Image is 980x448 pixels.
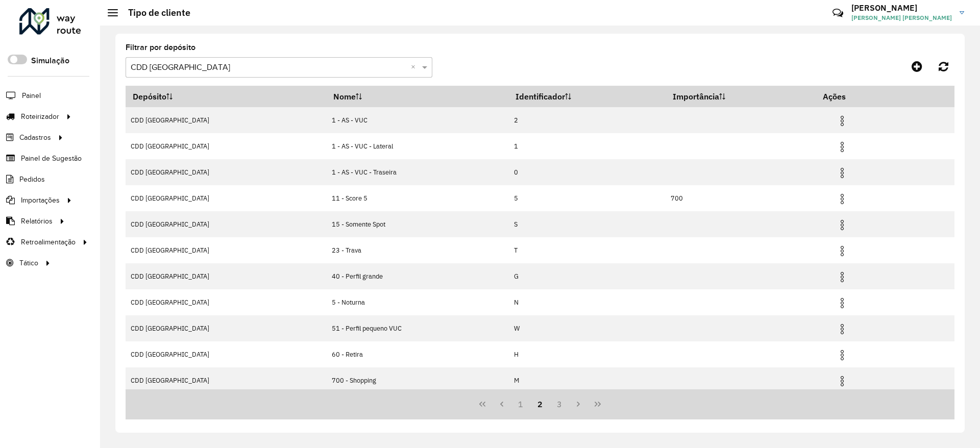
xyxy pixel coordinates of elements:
span: Pedidos [19,174,45,185]
td: G [508,263,666,289]
label: Simulação [31,55,69,67]
span: Cadastros [19,132,51,143]
th: Nome [327,86,508,107]
td: CDD [GEOGRAPHIC_DATA] [126,211,327,237]
td: 2 [508,107,666,133]
button: Next Page [569,394,589,414]
span: Roteirizador [21,111,59,122]
td: 700 - Shopping [327,367,508,393]
h3: [PERSON_NAME] [851,3,952,13]
span: Retroalimentação [21,237,76,247]
th: Identificador [508,86,666,107]
button: Previous Page [492,394,511,414]
span: Importações [21,195,60,206]
td: N [508,289,666,315]
td: 15 - Somente Spot [327,211,508,237]
th: Ações [816,86,877,107]
td: 0 [508,159,666,185]
button: 1 [511,394,530,414]
td: CDD [GEOGRAPHIC_DATA] [126,315,327,341]
td: CDD [GEOGRAPHIC_DATA] [126,159,327,185]
td: CDD [GEOGRAPHIC_DATA] [126,237,327,263]
span: Painel de Sugestão [21,153,82,164]
td: CDD [GEOGRAPHIC_DATA] [126,263,327,289]
td: 51 - Perfil pequeno VUC [327,315,508,341]
label: Filtrar por depósito [126,41,195,54]
td: H [508,341,666,367]
button: First Page [473,394,492,414]
span: Clear all [411,61,420,73]
td: 700 [666,185,816,211]
td: CDD [GEOGRAPHIC_DATA] [126,289,327,315]
td: S [508,211,666,237]
a: Contato Rápido [827,2,849,24]
th: Importância [666,86,816,107]
td: 1 - AS - VUC [327,107,508,133]
th: Depósito [126,86,327,107]
td: 40 - Perfil grande [327,263,508,289]
button: 3 [550,394,569,414]
td: 23 - Trava [327,237,508,263]
td: M [508,367,666,393]
td: CDD [GEOGRAPHIC_DATA] [126,133,327,159]
td: 5 [508,185,666,211]
td: 1 - AS - VUC - Lateral [327,133,508,159]
span: Tático [19,258,38,268]
td: CDD [GEOGRAPHIC_DATA] [126,185,327,211]
span: [PERSON_NAME] [PERSON_NAME] [851,13,952,22]
button: 2 [530,394,550,414]
button: Last Page [588,394,607,414]
td: CDD [GEOGRAPHIC_DATA] [126,341,327,367]
td: CDD [GEOGRAPHIC_DATA] [126,367,327,393]
td: T [508,237,666,263]
span: Relatórios [21,216,53,227]
td: 60 - Retira [327,341,508,367]
td: CDD [GEOGRAPHIC_DATA] [126,107,327,133]
span: Painel [22,90,41,101]
td: 1 [508,133,666,159]
td: 5 - Noturna [327,289,508,315]
td: W [508,315,666,341]
td: 1 - AS - VUC - Traseira [327,159,508,185]
h2: Tipo de cliente [118,7,190,18]
td: 11 - Score 5 [327,185,508,211]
